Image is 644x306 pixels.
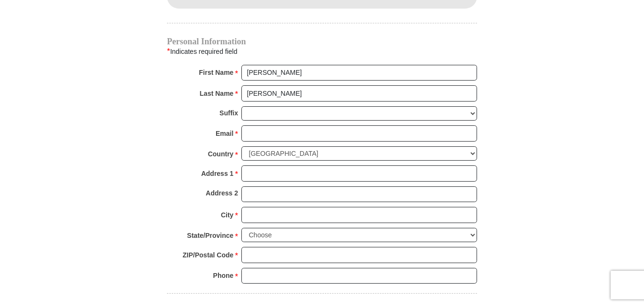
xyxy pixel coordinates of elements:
strong: Suffix [219,106,238,120]
strong: First Name [199,66,233,79]
strong: Address 1 [201,167,234,180]
strong: Country [208,147,234,161]
strong: City [221,208,233,222]
strong: State/Province [187,229,233,242]
strong: Last Name [200,87,234,100]
h4: Personal Information [167,38,477,45]
strong: Phone [213,269,234,282]
strong: ZIP/Postal Code [183,248,234,262]
div: Indicates required field [167,45,477,58]
strong: Address 2 [206,186,238,200]
strong: Email [216,127,233,140]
